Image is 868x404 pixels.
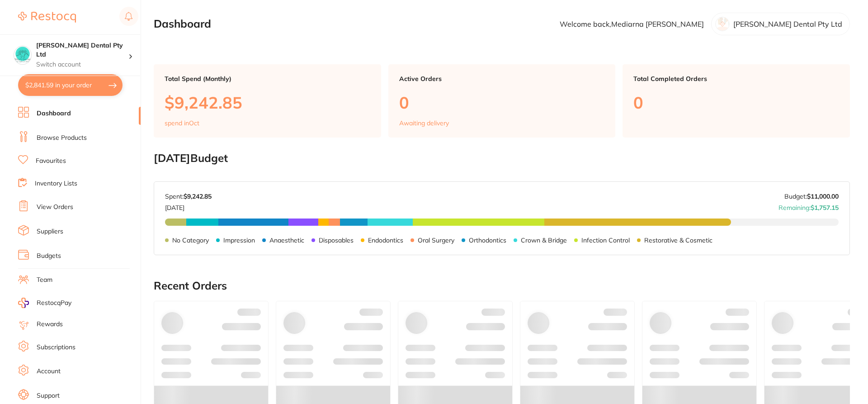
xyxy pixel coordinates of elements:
[37,367,61,376] a: Account
[36,60,128,69] p: Switch account
[469,237,506,244] p: Orthodontics
[18,7,76,28] a: Restocq Logo
[368,237,403,244] p: Endodontics
[633,75,839,82] p: Total Completed Orders
[37,227,63,236] a: Suppliers
[165,75,370,82] p: Total Spend (Monthly)
[18,298,29,308] img: RestocqPay
[18,298,71,308] a: RestocqPay
[165,200,212,211] p: [DATE]
[37,320,63,329] a: Rewards
[388,64,616,138] a: Active Orders0Awaiting delivery
[633,93,839,112] p: 0
[418,237,454,244] p: Oral Surgery
[623,64,850,138] a: Total Completed Orders0
[399,75,605,82] p: Active Orders
[37,133,87,143] a: Browse Products
[18,12,76,23] img: Restocq Logo
[644,237,712,244] p: Restorative & Cosmetic
[37,276,52,285] a: Team
[784,193,839,200] p: Budget:
[154,280,850,292] h2: Recent Orders
[37,109,71,118] a: Dashboard
[36,157,66,166] a: Favourites
[165,193,212,200] p: Spent:
[35,179,77,188] a: Inventory Lists
[223,237,255,244] p: Impression
[811,204,839,212] strong: $1,757.15
[521,237,567,244] p: Crown & Bridge
[14,46,31,63] img: Biltoft Dental Pty Ltd
[154,64,381,138] a: Total Spend (Monthly)$9,242.85spend inOct
[165,119,199,127] p: spend in Oct
[154,152,850,165] h2: [DATE] Budget
[37,343,75,352] a: Subscriptions
[184,192,212,200] strong: $9,242.85
[399,119,449,127] p: Awaiting delivery
[37,391,60,400] a: Support
[37,299,71,308] span: RestocqPay
[269,237,304,244] p: Anaesthetic
[807,192,839,200] strong: $11,000.00
[399,93,605,112] p: 0
[154,18,211,30] h2: Dashboard
[733,20,842,28] p: [PERSON_NAME] Dental Pty Ltd
[778,200,839,211] p: Remaining:
[37,252,61,261] a: Budgets
[172,237,209,244] p: No Category
[560,20,704,28] p: Welcome back, Mediarna [PERSON_NAME]
[18,74,123,96] button: $2,841.59 in your order
[165,93,370,112] p: $9,242.85
[36,41,128,59] h4: Biltoft Dental Pty Ltd
[319,237,354,244] p: Disposables
[37,203,73,212] a: View Orders
[581,237,630,244] p: Infection Control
